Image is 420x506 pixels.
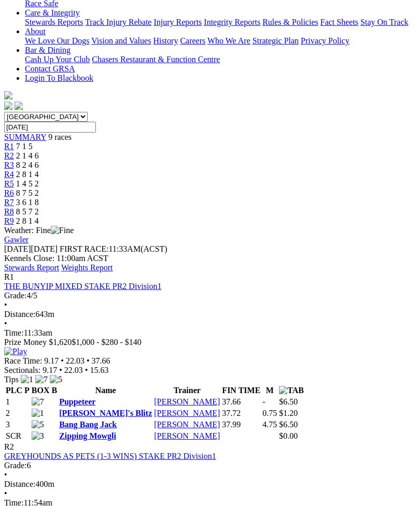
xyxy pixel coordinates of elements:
[25,18,416,27] div: Care & Integrity
[61,356,64,365] span: •
[16,198,39,207] span: 3 6 1 8
[32,397,44,407] img: 7
[5,408,30,418] td: 2
[51,386,57,395] span: B
[4,480,416,489] div: 400m
[59,366,62,374] span: •
[4,226,74,235] span: Weather: Fine
[301,36,349,45] a: Privacy Policy
[262,420,277,429] text: 4.75
[60,244,108,253] span: FIRST RACE:
[5,420,30,430] td: 3
[5,431,30,441] td: SCR
[262,397,265,406] text: -
[154,420,220,429] a: [PERSON_NAME]
[16,207,39,216] span: 8 5 7 2
[262,385,277,396] th: M
[16,161,39,169] span: 8 2 4 6
[279,420,298,429] span: $6.50
[4,470,7,479] span: •
[4,300,7,309] span: •
[4,366,40,374] span: Sectionals:
[4,122,96,133] input: Select date
[154,409,220,417] a: [PERSON_NAME]
[16,142,33,151] span: 7 1 5
[279,431,298,440] span: $0.00
[91,36,151,45] a: Vision and Values
[48,133,72,141] span: 9 races
[24,386,30,395] span: P
[16,170,39,179] span: 2 8 1 4
[5,397,30,407] td: 1
[262,18,318,26] a: Rules & Policies
[16,179,39,188] span: 1 4 5 2
[59,409,152,417] a: [PERSON_NAME]'s Blitz
[4,198,14,207] a: R7
[221,397,261,407] td: 37.66
[43,366,57,374] span: 9.17
[60,244,167,253] span: 11:33AM(ACST)
[180,36,205,45] a: Careers
[6,386,22,395] span: PLC
[16,151,39,160] span: 2 1 4 6
[4,254,416,263] div: Kennels Close: 11:00am ACST
[4,179,14,188] span: R5
[4,235,29,244] a: Gawler
[221,385,261,396] th: FIN TIME
[25,74,93,82] a: Login To Blackbook
[90,366,108,374] span: 15.63
[4,338,416,347] div: Prize Money $1,620
[85,18,151,26] a: Track Injury Rebate
[221,408,261,418] td: 37.72
[4,189,14,197] a: R6
[4,161,14,169] a: R3
[262,409,277,417] text: 0.75
[4,291,416,300] div: 4/5
[59,420,117,429] a: Bang Bang Jack
[87,356,90,365] span: •
[4,244,58,253] span: [DATE]
[4,282,161,291] a: THE BUNYIP MIXED STAKE PR2 Division1
[92,356,110,365] span: 37.66
[4,151,14,160] a: R2
[32,409,44,418] img: 1
[66,356,85,365] span: 22.03
[32,386,50,395] span: BOX
[25,46,71,54] a: Bar & Dining
[221,420,261,430] td: 37.99
[25,8,80,17] a: Care & Integrity
[61,263,113,272] a: Weights Report
[4,142,14,151] a: R1
[92,55,220,64] a: Chasers Restaurant & Function Centre
[44,356,59,365] span: 9.17
[153,385,220,396] th: Trainer
[32,420,44,429] img: 5
[4,170,14,179] a: R4
[50,375,62,384] img: 5
[360,18,408,26] a: Stay On Track
[25,55,416,64] div: Bar & Dining
[4,263,59,272] a: Stewards Report
[4,452,216,460] a: GREYHOUNDS AS PETS (1-3 WINS) STAKE PR2 Division1
[59,385,152,396] th: Name
[4,310,35,319] span: Distance:
[51,226,74,235] img: Fine
[4,442,14,451] span: R2
[154,397,220,406] a: [PERSON_NAME]
[25,55,90,64] a: Cash Up Your Club
[320,18,358,26] a: Fact Sheets
[4,216,14,225] a: R9
[4,207,14,216] a: R8
[72,338,142,346] span: $1,000 - $280 - $140
[4,328,416,338] div: 11:33am
[4,244,31,253] span: [DATE]
[279,409,298,417] span: $1.20
[4,480,35,488] span: Distance:
[25,18,83,26] a: Stewards Reports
